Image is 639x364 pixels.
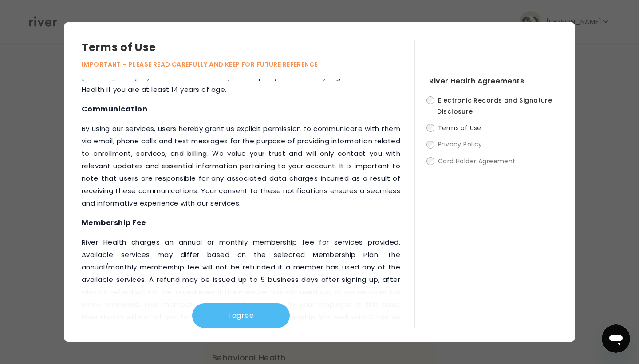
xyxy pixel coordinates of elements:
[82,103,400,115] h4: Communication
[192,303,290,328] button: I agree
[438,140,482,149] span: Privacy Policy
[82,217,400,229] h4: Membership Fee
[429,75,557,87] h4: River Health Agreements
[438,123,481,132] span: Terms of Use
[82,59,414,70] p: IMPORTANT – PLEASE READ CAREFULLY AND KEEP FOR FUTURE REFERENCE
[438,157,516,166] span: Card Holder Agreement
[82,40,414,55] h3: Terms of Use
[82,123,400,210] p: ‍By using our services, users hereby grant us explicit permission to communicate with them via em...
[437,96,552,116] span: Electronic Records and Signature Disclosure
[602,324,630,353] iframe: Кнопка для запуску вікна повідомлень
